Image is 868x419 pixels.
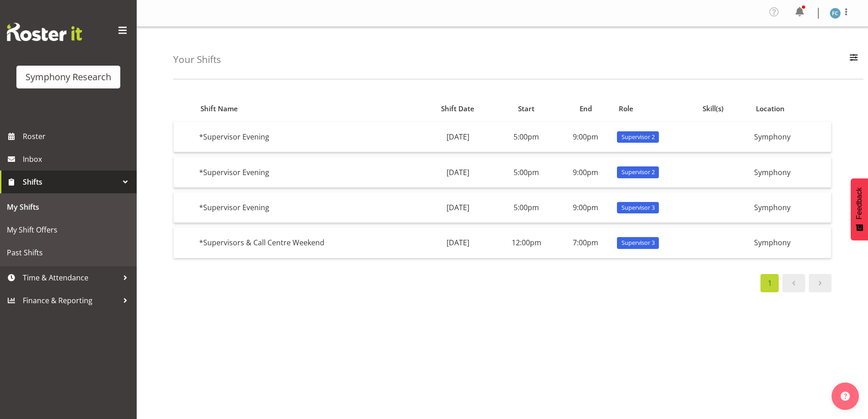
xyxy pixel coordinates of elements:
div: Skill(s) [703,103,745,114]
div: Shift Date [426,103,490,114]
img: Rosterit website logo [7,23,82,41]
div: Start [500,103,553,114]
td: [DATE] [421,157,495,187]
span: Supervisor 2 [621,133,655,141]
img: fisi-cook-lagatule1979.jpg [830,8,841,19]
button: Feedback - Show survey [851,178,868,240]
td: *Supervisors & Call Centre Weekend [195,228,421,258]
td: 9:00pm [558,192,613,223]
td: 12:00pm [495,228,558,258]
td: *Supervisor Evening [195,122,421,152]
td: [DATE] [421,192,495,223]
a: Past Shifts [2,241,134,264]
td: Symphony [750,192,831,223]
span: Inbox [23,152,132,166]
a: My Shifts [2,196,134,218]
span: Supervisor 3 [621,203,655,212]
div: Role [619,103,692,114]
img: help-xxl-2.png [841,392,850,401]
td: Symphony [750,228,831,258]
td: [DATE] [421,228,495,258]
td: 9:00pm [558,122,613,152]
span: Supervisor 3 [621,238,655,247]
td: 9:00pm [558,157,613,187]
span: Time & Attendance [23,271,118,285]
span: Finance & Reporting [23,294,118,307]
td: *Supervisor Evening [195,157,421,187]
span: Roster [23,129,132,143]
td: 7:00pm [558,228,613,258]
span: Feedback [855,187,863,219]
span: My Shift Offers [7,223,130,237]
td: [DATE] [421,122,495,152]
td: *Supervisor Evening [195,192,421,223]
div: Shift Name [200,103,416,114]
span: Supervisor 2 [621,168,655,176]
div: Location [756,103,826,114]
td: Symphony [750,157,831,187]
td: Symphony [750,122,831,152]
h4: Your Shifts [173,54,221,65]
a: My Shift Offers [2,218,134,241]
td: 5:00pm [495,192,558,223]
span: My Shifts [7,200,130,214]
button: Filter Employees [844,50,863,70]
td: 5:00pm [495,157,558,187]
span: Shifts [23,175,118,189]
span: Past Shifts [7,246,130,259]
div: Symphony Research [26,70,111,84]
td: 5:00pm [495,122,558,152]
div: End [563,103,608,114]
